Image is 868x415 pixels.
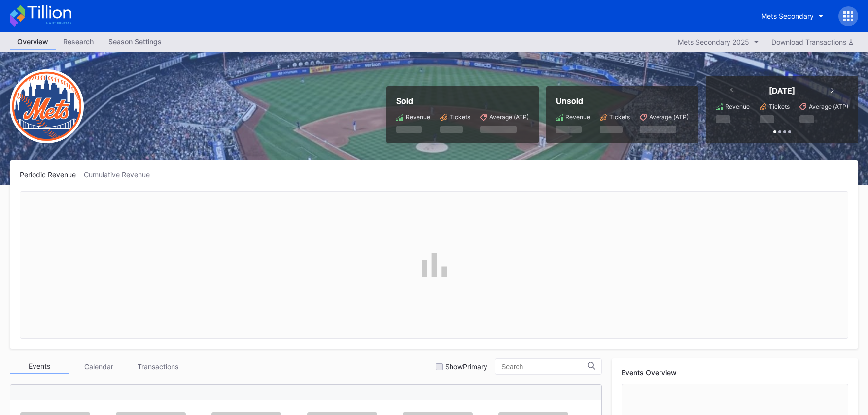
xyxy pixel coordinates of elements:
div: Calendar [69,359,128,374]
div: [DATE] [769,86,795,96]
div: Revenue [565,113,590,121]
div: Revenue [406,113,430,121]
div: Season Settings [101,34,169,49]
input: Search [501,363,588,371]
div: Events Overview [622,368,848,377]
div: Sold [396,96,529,106]
div: Show Primary [445,362,487,371]
div: Research [56,34,101,49]
div: Tickets [450,113,470,121]
img: New-York-Mets-Transparent.png [10,69,84,143]
div: Tickets [769,103,790,110]
a: Research [56,34,101,50]
div: Unsold [556,96,689,106]
button: Mets Secondary 2025 [673,35,764,49]
div: Average (ATP) [649,113,689,121]
div: Mets Secondary [761,12,814,20]
div: Average (ATP) [809,103,848,110]
div: Revenue [725,103,750,110]
a: Overview [10,34,56,50]
div: Cumulative Revenue [84,170,158,179]
div: Download Transactions [771,38,853,46]
button: Mets Secondary [754,7,831,25]
a: Season Settings [101,34,169,50]
div: Mets Secondary 2025 [678,38,749,46]
div: Tickets [609,113,630,121]
div: Events [10,359,69,374]
button: Download Transactions [766,35,858,49]
div: Transactions [128,359,187,374]
div: Periodic Revenue [20,170,84,179]
div: Average (ATP) [489,113,529,121]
